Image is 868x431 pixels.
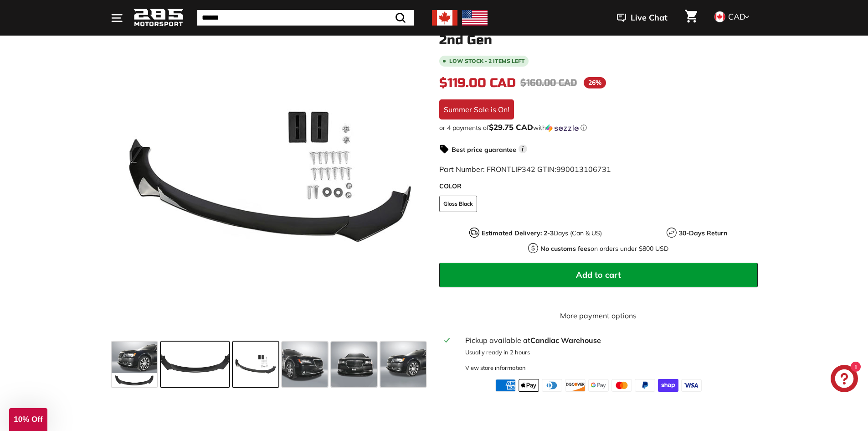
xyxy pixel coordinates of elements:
[439,182,758,191] label: COLOR
[540,244,591,253] strong: No customs fees
[134,7,184,29] img: Logo_285_Motorsport_areodynamics_components
[439,99,514,119] div: Summer Sale is On!
[519,379,539,392] img: apple_pay
[546,124,579,132] img: Sezzle
[658,379,678,392] img: shopify_pay
[565,379,586,392] img: discover
[611,379,632,392] img: master
[449,58,525,64] span: Low stock - 2 items left
[482,229,554,237] strong: Estimated Delivery: 2-3
[828,365,861,395] inbox-online-store-chat: Shopify online store chat
[452,145,516,154] strong: Best price guarantee
[439,123,758,132] div: or 4 payments of$29.75 CADwithSezzle Click to learn more about Sezzle
[439,123,758,132] div: or 4 payments of with
[14,415,42,424] span: 10% Off
[439,75,516,91] span: $119.00 CAD
[679,229,727,237] strong: 30-Days Return
[465,335,752,346] div: Pickup available at
[9,408,47,431] div: 10% Off
[489,122,533,132] span: $29.75 CAD
[576,270,621,280] span: Add to cart
[681,379,702,392] img: visa
[465,363,526,372] div: View store information
[542,379,562,392] img: diners_club
[584,77,606,88] span: 26%
[465,348,752,357] p: Usually ready in 2 hours
[540,244,668,254] p: on orders under $800 USD
[439,165,611,174] span: Part Number: FRONTLIP342 GTIN:
[439,19,758,47] h1: Front Lip Splitter - [DATE]-[DATE] Chrysler 300 2nd Gen
[439,310,758,321] a: More payment options
[197,10,414,26] input: Search
[588,379,609,392] img: google_pay
[439,263,758,287] button: Add to cart
[635,379,655,392] img: paypal
[519,145,527,153] span: i
[520,77,577,88] span: $160.00 CAD
[679,2,703,33] a: Cart
[631,12,668,24] span: Live Chat
[530,336,601,345] strong: Candiac Warehouse
[605,6,679,29] button: Live Chat
[482,228,602,238] p: Days (Can & US)
[728,11,745,22] span: CAD
[556,165,611,174] span: 990013106731
[495,379,516,392] img: american_express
